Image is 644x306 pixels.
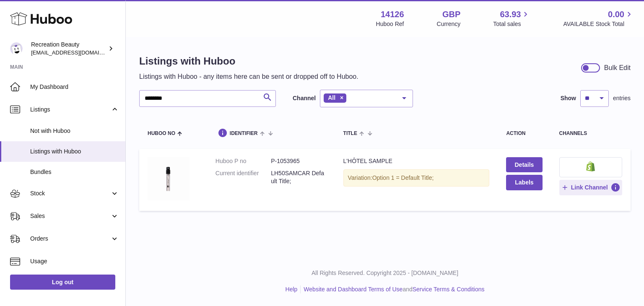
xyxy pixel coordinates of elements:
[563,9,634,28] a: 0.00 AVAILABLE Stock Total
[559,180,623,195] button: Link Channel
[343,157,490,165] div: L'HÔTEL SAMPLE
[132,269,637,277] p: All Rights Reserved. Copyright 2025 - [DOMAIN_NAME]
[413,286,485,293] a: Service Terms & Conditions
[372,174,434,181] span: Option 1 = Default Title;
[343,169,490,187] div: Variation:
[293,94,316,102] label: Channel
[148,157,190,200] img: L'HÔTEL SAMPLE
[230,131,258,136] span: identifier
[139,54,358,68] h1: Listings with Huboo
[31,49,123,56] span: [EMAIL_ADDRESS][DOMAIN_NAME]
[506,175,542,190] button: Labels
[328,94,335,101] span: All
[10,275,115,290] a: Log out
[30,106,110,114] span: Listings
[216,169,271,185] dt: Current identifier
[559,131,623,136] div: channels
[608,9,624,20] span: 0.00
[561,94,576,102] label: Show
[148,131,175,136] span: Huboo no
[563,20,634,28] span: AVAILABLE Stock Total
[604,63,631,73] div: Bulk Edit
[493,20,530,28] span: Total sales
[376,20,404,28] div: Huboo Ref
[31,41,106,57] div: Recreation Beauty
[30,212,110,220] span: Sales
[571,184,608,191] span: Link Channel
[437,20,461,28] div: Currency
[343,131,357,136] span: title
[30,189,110,197] span: Stock
[30,168,119,176] span: Bundles
[30,83,119,91] span: My Dashboard
[304,286,402,293] a: Website and Dashboard Terms of Use
[271,157,326,165] dd: P-1053965
[216,157,271,165] dt: Huboo P no
[30,235,110,243] span: Orders
[442,9,460,20] strong: GBP
[271,169,326,185] dd: LH50SAMCAR Default Title;
[506,157,542,172] a: Details
[286,286,298,293] a: Help
[500,9,521,20] span: 63.93
[493,9,530,28] a: 63.93 Total sales
[506,131,542,136] div: action
[10,42,23,55] img: internalAdmin-14126@internal.huboo.com
[30,257,119,265] span: Usage
[586,161,595,171] img: shopify-small.png
[30,148,119,156] span: Listings with Huboo
[301,285,484,293] li: and
[139,72,358,81] p: Listings with Huboo - any items here can be sent or dropped off to Huboo.
[613,94,631,102] span: entries
[30,127,119,135] span: Not with Huboo
[381,9,404,20] strong: 14126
